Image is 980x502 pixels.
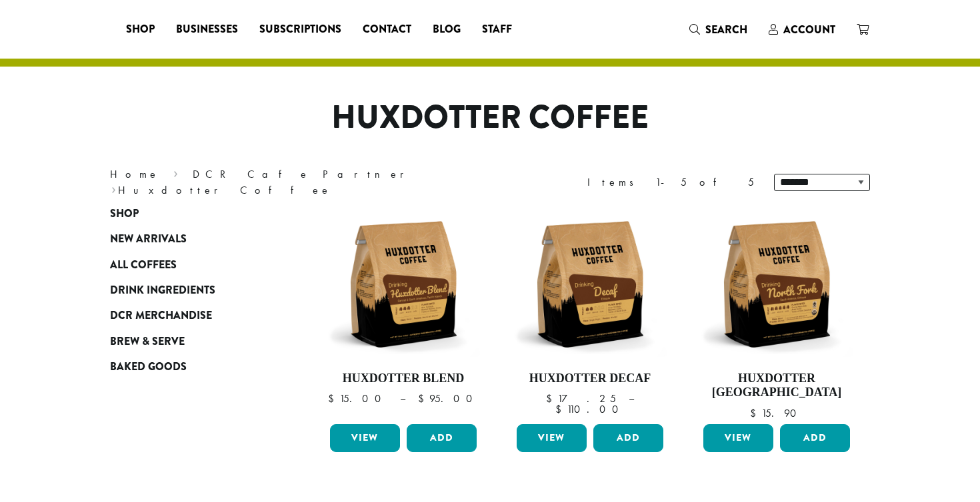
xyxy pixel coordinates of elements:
a: DCR Cafe Partner [193,167,413,181]
h4: Huxdotter Decaf [513,372,667,386]
span: Blog [433,21,461,38]
a: DCR Merchandise [110,303,270,328]
a: New Arrivals [110,226,270,252]
a: Search [679,19,758,41]
span: Account [783,22,835,37]
div: Items 1-5 of 5 [587,174,754,190]
a: Brew & Serve [110,328,270,354]
a: Drink Ingredients [110,278,270,303]
img: Huxdotter-Coffee-North-Fork-12oz-Web.jpg [700,208,853,361]
span: Businesses [176,21,238,38]
button: Add [780,424,850,452]
bdi: 17.25 [546,391,616,405]
bdi: 15.00 [328,391,387,405]
span: Subscriptions [259,21,341,38]
a: Home [110,167,159,181]
a: Shop [115,19,165,40]
span: $ [546,391,557,405]
a: View [703,424,773,452]
span: Baked Goods [110,359,187,376]
span: $ [328,391,339,405]
bdi: 110.00 [555,402,625,416]
a: Baked Goods [110,354,270,379]
span: – [400,391,405,405]
a: Staff [471,19,523,40]
span: $ [750,406,761,420]
span: $ [555,402,567,416]
span: › [173,162,178,182]
a: Huxdotter [GEOGRAPHIC_DATA] $15.90 [700,208,853,419]
span: – [629,391,634,405]
span: Drink Ingredients [110,282,215,299]
span: DCR Merchandise [110,308,212,324]
a: Huxdotter Blend [327,208,480,419]
h4: Huxdotter [GEOGRAPHIC_DATA] [700,372,853,400]
a: Shop [110,201,270,226]
span: Brew & Serve [110,334,185,350]
a: Huxdotter Decaf [513,208,667,419]
h4: Huxdotter Blend [327,372,480,386]
span: $ [418,391,429,405]
a: All Coffees [110,252,270,277]
button: Add [407,424,477,452]
bdi: 95.00 [418,391,479,405]
span: Shop [110,206,139,222]
span: New Arrivals [110,231,187,248]
span: Shop [126,21,155,38]
a: View [330,424,400,452]
button: Add [593,424,663,452]
img: Huxdotter-Coffee-Decaf-12oz-Web.jpg [513,208,667,361]
nav: Breadcrumb [110,166,470,198]
span: Staff [482,21,512,38]
h1: Huxdotter Coffee [100,99,880,137]
a: View [517,424,587,452]
span: › [111,178,116,198]
span: Contact [363,21,411,38]
span: All Coffees [110,257,177,274]
img: Huxdotter-Coffee-Huxdotter-Blend-12oz-Web.jpg [327,208,480,361]
bdi: 15.90 [750,406,803,420]
span: Search [705,22,747,37]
